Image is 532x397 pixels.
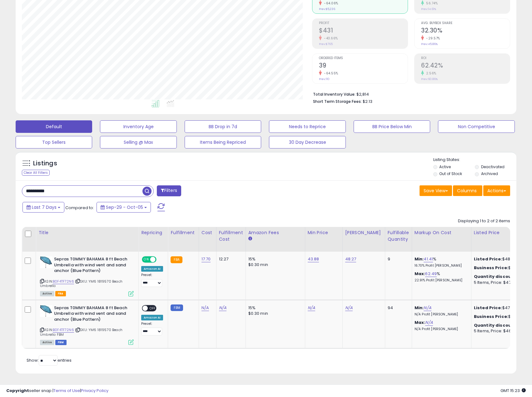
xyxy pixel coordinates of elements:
button: Filters [157,185,181,196]
p: N/A Profit [PERSON_NAME] [415,312,466,317]
b: Business Price: [474,265,508,271]
button: Top Sellers [16,136,92,148]
span: All listings currently available for purchase on Amazon [40,291,54,296]
b: Sepras T0MMY BAHAMA 8 ft Beach Umbrella with wind vent and sand anchor (Blue Pattern) [54,305,130,324]
h2: 39 [319,62,408,70]
div: Displaying 1 to 2 of 2 items [458,218,510,224]
a: 62.49 [425,271,437,277]
div: [PERSON_NAME] [345,229,382,236]
a: 48.27 [345,256,356,262]
small: Prev: 14.61% [421,7,436,11]
div: : [474,274,526,279]
button: Items Being Repriced [185,136,261,148]
label: Out of Stock [439,171,462,176]
div: $0.30 min [248,262,300,268]
img: 51KtNI4QzVL._SL40_.jpg [40,256,52,268]
div: % [415,271,466,283]
button: 30 Day Decrease [269,136,346,148]
button: Columns [453,185,482,196]
span: | SKU: YM6 1819570 Beach Umbrella FBM [40,327,122,337]
span: ROI [421,57,510,60]
div: $48.27 [474,256,526,262]
h2: 62.42% [421,62,510,70]
small: Amazon Fees. [248,236,252,242]
b: Min: [415,256,424,262]
button: Inventory Age [100,120,177,133]
p: 16.70% Profit [PERSON_NAME] [415,264,466,268]
div: Cost [201,229,214,236]
small: 2.56% [424,71,436,76]
div: 94 [388,305,407,311]
div: $47.00 [474,305,526,311]
small: Prev: 60.86% [421,77,438,81]
div: % [415,256,466,268]
a: N/A [424,305,431,311]
small: Prev: $765 [319,42,333,46]
button: Non Competitive [438,120,515,133]
label: Archived [481,171,498,176]
div: 9 [388,256,407,262]
b: Short Term Storage Fees: [313,99,362,104]
a: 41.41 [424,256,433,262]
span: OFF [148,305,158,311]
div: $46.53 [474,314,526,319]
a: 43.88 [308,256,319,262]
div: 15% [248,305,300,311]
button: BB Drop in 7d [185,120,261,133]
b: Total Inventory Value: [313,92,355,97]
h2: $431 [319,27,408,35]
h2: 32.30% [421,27,510,35]
div: $47.79 [474,265,526,271]
b: Sepras T0MMY BAHAMA 8 ft Beach Umbrella with wind vent and sand anchor (Blue Pattern) [54,256,130,275]
button: BB Price Below Min [354,120,430,133]
a: B0F4TF72N6 [53,279,74,284]
div: Markup on Cost [415,229,469,236]
small: -29.57% [424,36,440,41]
div: 15% [248,256,300,262]
span: FBM [55,340,67,345]
small: Prev: 110 [319,77,330,81]
div: Fulfillment Cost [219,229,243,243]
button: Needs to Reprice [269,120,346,133]
div: Fulfillment [171,229,196,236]
small: Prev: 45.86% [421,42,438,46]
button: Default [16,120,92,133]
p: N/A Profit [PERSON_NAME] [415,327,466,331]
div: : [474,323,526,328]
b: Listed Price: [474,305,502,311]
a: N/A [219,305,226,311]
button: Last 7 Days [22,202,64,213]
div: 5 Items, Price: $47.31 [474,280,526,285]
a: Privacy Policy [81,388,108,394]
b: Listed Price: [474,256,502,262]
div: Preset: [141,273,163,287]
small: 56.74% [424,1,438,6]
a: N/A [345,305,353,311]
p: Listing States: [433,157,516,163]
p: 22.91% Profit [PERSON_NAME] [415,278,466,283]
span: Columns [457,188,477,194]
div: Min Price [308,229,340,236]
small: Prev: $5,236 [319,7,335,11]
div: 5 Items, Price: $46.06 [474,328,526,334]
div: ASIN: [40,256,134,296]
div: ASIN: [40,305,134,344]
span: All listings currently available for purchase on Amazon [40,340,54,345]
div: Clear All Filters [22,170,50,176]
span: Ordered Items [319,57,408,60]
div: Preset: [141,322,163,336]
a: Terms of Use [53,388,80,394]
th: The percentage added to the cost of goods (COGS) that forms the calculator for Min & Max prices. [412,227,471,252]
div: Title [38,229,136,236]
button: Save View [420,185,452,196]
span: 2025-10-13 15:23 GMT [500,388,526,394]
span: Last 7 Days [32,204,57,210]
div: Amazon AI [141,266,163,272]
span: $2.13 [363,98,372,104]
span: Show: entries [27,357,72,363]
img: 51KtNI4QzVL._SL40_.jpg [40,305,52,317]
span: Sep-29 - Oct-05 [106,204,143,210]
span: Avg. Buybox Share [421,22,510,25]
strong: Copyright [6,388,29,394]
span: FBA [55,291,66,296]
